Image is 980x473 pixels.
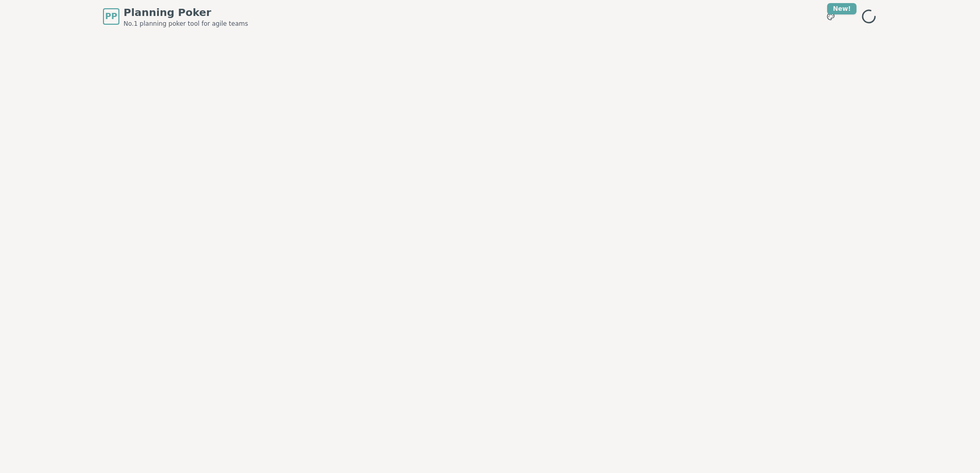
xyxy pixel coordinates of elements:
span: No.1 planning poker tool for agile teams [124,20,248,28]
span: PP [105,10,117,23]
button: New! [821,7,840,26]
div: New! [827,3,856,14]
span: Planning Poker [124,5,248,20]
a: PPPlanning PokerNo.1 planning poker tool for agile teams [103,5,248,28]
